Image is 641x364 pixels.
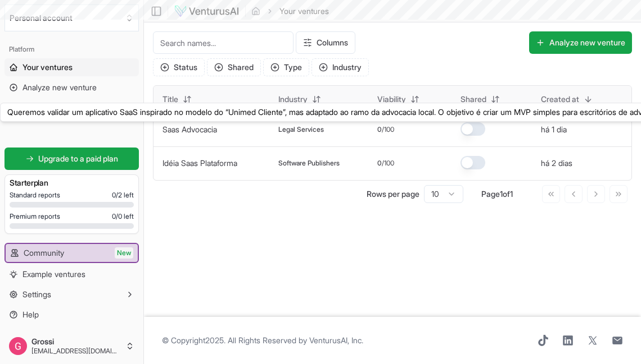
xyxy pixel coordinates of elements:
span: [EMAIL_ADDRESS][DOMAIN_NAME] [31,347,121,356]
span: 0 [377,159,382,168]
span: Settings [22,289,51,300]
button: há 2 dias [541,158,572,169]
span: Upgrade to a paid plan [38,153,118,164]
button: Grossi[EMAIL_ADDRESS][DOMAIN_NAME] [4,333,139,360]
button: Title [156,90,198,108]
a: Idéia Saas Plataforma [162,158,237,168]
button: Viability [371,90,426,108]
input: Search names... [153,31,294,54]
button: Idéia Saas Plataforma [162,158,237,169]
span: Viability [377,94,406,105]
span: Created at [541,94,579,105]
span: Your ventures [22,62,73,73]
img: tab_keywords_by_traffic_grey.svg [119,65,128,74]
button: Shared [207,58,261,76]
a: Saas Advocacia [162,125,217,134]
span: Standard reports [10,191,60,200]
h3: Starter plan [10,177,134,188]
span: 1 [500,189,503,199]
a: Your ventures [4,58,139,76]
span: /100 [382,159,394,168]
span: Industry [278,94,308,105]
img: ACg8ocIW-dAbWPtVSUFjN-M_IcGLmsnOjMFq1uOJdvCNDPeJw2wCQhg=s96-c [9,337,27,355]
a: CommunityNew [6,244,138,262]
img: tab_domain_overview_orange.svg [47,65,56,74]
span: Community [24,247,64,259]
button: Created at [534,90,599,108]
img: website_grey.svg [18,29,27,38]
span: Title [162,94,178,105]
button: Analyze new venture [529,31,632,54]
span: 0 / 2 left [112,191,134,200]
div: Domínio [59,66,86,73]
button: Saas Advocacia [162,124,217,135]
img: logo_orange.svg [18,18,27,27]
button: Type [263,58,309,76]
div: Domínio: [DOMAIN_NAME] [29,29,126,38]
a: Example ventures [4,265,139,283]
button: Industry [312,58,369,76]
div: v 4.0.25 [31,18,55,27]
div: Platform [4,40,139,58]
p: Rows per page [367,188,419,200]
a: VenturusAI, Inc [309,335,362,345]
span: Legal Services [278,125,324,134]
button: Columns [296,31,355,54]
span: Help [22,309,39,320]
span: Software Publishers [278,159,340,168]
button: Settings [4,285,139,303]
a: Analyze new venture [4,79,139,96]
span: Page [481,189,500,199]
a: Upgrade to a paid plan [4,148,139,170]
span: 1 [510,189,513,199]
span: of [503,189,510,199]
span: Example ventures [22,269,85,280]
span: © Copyright 2025 . All Rights Reserved by . [162,335,363,346]
button: Status [153,58,205,76]
span: Grossi [31,337,121,347]
span: Analyze new venture [22,82,97,93]
button: Industry [272,90,328,108]
a: Help [4,306,139,324]
div: Palavras-chave [131,66,180,73]
span: 0 / 0 left [112,212,134,221]
span: Shared [461,94,486,105]
span: /100 [382,125,394,134]
span: Premium reports [10,212,60,221]
button: há 1 dia [541,124,567,135]
span: New [115,247,133,259]
button: Shared [454,90,507,108]
span: 0 [377,125,382,134]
